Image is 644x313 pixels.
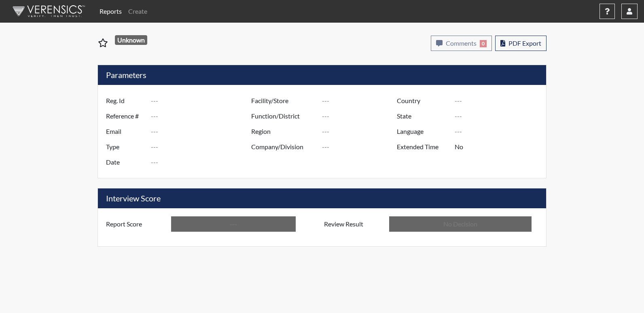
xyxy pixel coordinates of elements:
[508,39,541,47] span: PDF Export
[96,3,125,19] a: Reports
[98,65,546,85] h5: Parameters
[151,108,253,124] input: ---
[245,139,322,154] label: Company/Division
[100,124,151,139] label: Email
[151,124,253,139] input: ---
[455,124,544,139] input: ---
[245,108,322,124] label: Function/District
[446,39,477,47] span: Comments
[495,36,547,51] button: PDF Export
[322,124,399,139] input: ---
[431,36,492,51] button: Comments0
[125,3,150,19] a: Create
[151,93,253,108] input: ---
[100,93,151,108] label: Reg. Id
[389,216,532,232] input: No Decision
[245,124,322,139] label: Region
[455,93,544,108] input: ---
[245,93,322,108] label: Facility/Store
[391,108,455,124] label: State
[455,139,544,154] input: ---
[151,139,253,154] input: ---
[100,108,151,124] label: Reference #
[151,154,253,170] input: ---
[100,154,151,170] label: Date
[391,139,455,154] label: Extended Time
[322,93,399,108] input: ---
[100,216,171,232] label: Report Score
[318,216,389,232] label: Review Result
[98,188,546,208] h5: Interview Score
[322,108,399,124] input: ---
[322,139,399,154] input: ---
[391,124,455,139] label: Language
[480,40,487,47] span: 0
[171,216,296,232] input: ---
[455,108,544,124] input: ---
[391,93,455,108] label: Country
[115,35,148,45] span: Unknown
[100,139,151,154] label: Type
